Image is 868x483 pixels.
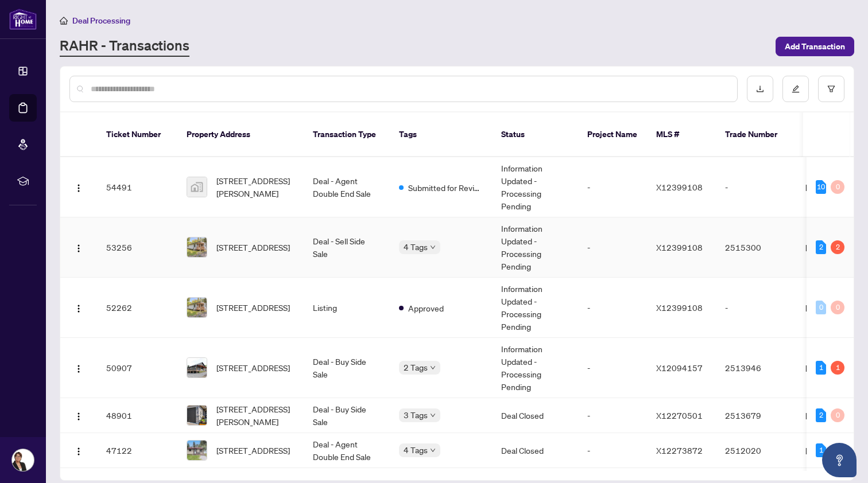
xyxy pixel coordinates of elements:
[74,447,83,456] img: Logo
[756,85,764,93] span: download
[390,112,492,157] th: Tags
[408,181,483,194] span: Submitted for Review
[69,298,88,317] button: Logo
[492,433,578,468] td: Deal Closed
[74,412,83,421] img: Logo
[69,178,88,196] button: Logo
[716,433,796,468] td: 2512020
[216,361,290,374] span: [STREET_ADDRESS]
[492,338,578,398] td: Information Updated - Processing Pending
[187,177,207,197] img: thumbnail-img
[97,112,177,157] th: Ticket Number
[74,244,83,253] img: Logo
[831,361,844,375] div: 1
[60,17,68,25] span: home
[304,157,390,217] td: Deal - Agent Double End Sale
[831,240,844,254] div: 2
[187,298,207,317] img: thumbnail-img
[216,301,290,314] span: [STREET_ADDRESS]
[430,244,436,250] span: down
[97,217,177,278] td: 53256
[404,361,428,374] span: 2 Tags
[578,338,647,398] td: -
[647,112,716,157] th: MLS #
[776,37,854,56] button: Add Transaction
[187,237,207,257] img: thumbnail-img
[578,112,647,157] th: Project Name
[716,157,796,217] td: -
[304,217,390,278] td: Deal - Sell Side Sale
[578,398,647,433] td: -
[656,363,703,373] span: X12094157
[60,36,189,57] a: RAHR - Transactions
[578,278,647,338] td: -
[97,278,177,338] td: 52262
[716,112,796,157] th: Trade Number
[782,76,809,102] button: edit
[304,112,390,157] th: Transaction Type
[578,433,647,468] td: -
[816,443,826,457] div: 1
[404,443,428,457] span: 4 Tags
[716,278,796,338] td: -
[827,85,835,93] span: filter
[304,278,390,338] td: Listing
[404,240,428,254] span: 4 Tags
[492,217,578,278] td: Information Updated - Processing Pending
[831,408,844,422] div: 0
[430,365,436,371] span: down
[578,157,647,217] td: -
[304,398,390,433] td: Deal - Buy Side Sale
[578,217,647,278] td: -
[304,338,390,398] td: Deal - Buy Side Sale
[187,441,207,460] img: thumbnail-img
[492,112,578,157] th: Status
[792,85,800,93] span: edit
[816,361,826,375] div: 1
[716,338,796,398] td: 2513946
[816,408,826,422] div: 2
[656,242,703,252] span: X12399108
[831,180,844,194] div: 0
[69,406,88,424] button: Logo
[404,408,428,422] span: 3 Tags
[216,241,290,254] span: [STREET_ADDRESS]
[216,174,294,200] span: [STREET_ADDRESS][PERSON_NAME]
[747,76,773,102] button: download
[430,412,436,418] span: down
[69,441,88,459] button: Logo
[9,9,37,30] img: logo
[831,301,844,314] div: 0
[492,157,578,217] td: Information Updated - Processing Pending
[716,217,796,278] td: 2515300
[430,447,436,453] span: down
[816,301,826,314] div: 0
[72,15,130,26] span: Deal Processing
[97,157,177,217] td: 54491
[177,112,304,157] th: Property Address
[12,449,34,471] img: Profile Icon
[716,398,796,433] td: 2513679
[97,398,177,433] td: 48901
[74,184,83,193] img: Logo
[822,443,857,477] button: Open asap
[69,359,88,377] button: Logo
[74,364,83,373] img: Logo
[816,240,826,254] div: 2
[492,398,578,433] td: Deal Closed
[97,433,177,468] td: 47122
[216,403,294,428] span: [STREET_ADDRESS][PERSON_NAME]
[187,406,207,425] img: thumbnail-img
[656,445,703,455] span: X12273872
[304,433,390,468] td: Deal - Agent Double End Sale
[187,358,207,377] img: thumbnail-img
[408,302,444,314] span: Approved
[656,182,703,192] span: X12399108
[785,37,845,56] span: Add Transaction
[97,338,177,398] td: 50907
[818,76,844,102] button: filter
[74,304,83,313] img: Logo
[656,302,703,313] span: X12399108
[816,180,826,194] div: 10
[492,278,578,338] td: Information Updated - Processing Pending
